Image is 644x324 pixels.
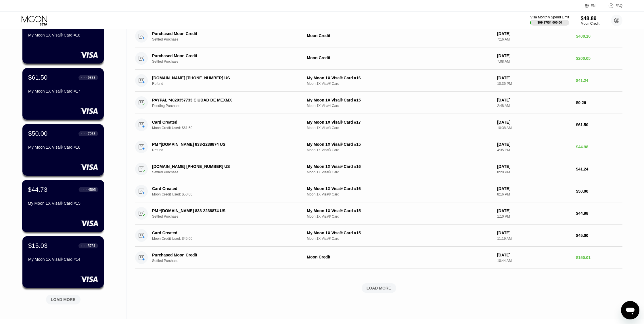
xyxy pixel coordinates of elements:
[152,126,302,130] div: Moon Credit Used: $61.50
[497,214,571,218] div: 1:10 PM
[152,214,302,218] div: Settled Purchase
[152,170,302,174] div: Settled Purchase
[576,189,622,193] div: $50.00
[497,82,571,86] div: 10:35 PM
[22,236,104,288] div: $15.03● ● ● ●5731My Moon 1X Visa® Card #14
[497,164,571,169] div: [DATE]
[307,170,492,174] div: Moon 1X Visa® Card
[307,55,492,60] div: Moon Credit
[135,114,622,136] div: Card CreatedMoon Credit Used: $61.50My Moon 1X Visa® Card #17Moon 1X Visa® Card[DATE]10:38 AM$61.50
[602,3,622,9] div: FAQ
[135,158,622,180] div: [DOMAIN_NAME] [PHONE_NUMBER] USSettled PurchaseMy Moon 1X Visa® Card #16Moon 1X Visa® Card[DATE]8...
[581,16,599,22] div: $48.89
[497,98,571,102] div: [DATE]
[135,25,622,47] div: Purchased Moon CreditSettled PurchaseMoon Credit[DATE]7:16 AM$400.10
[152,31,292,36] div: Purchased Moon Credit
[42,292,85,304] div: LOAD MORE
[367,285,391,291] div: LOAD MORE
[152,231,292,235] div: Card Created
[135,180,622,202] div: Card CreatedMoon Credit Used: $50.00My Moon 1X Visa® Card #16Moon 1X Visa® Card[DATE]8:16 PM$50.00
[581,22,599,26] div: Moon Credit
[22,12,104,64] div: $550.00● ● ● ●5090My Moon 1X Visa® Card #18
[307,126,492,130] div: Moon 1X Visa® Card
[307,142,492,147] div: My Moon 1X Visa® Card #15
[497,237,571,241] div: 11:19 AM
[576,56,622,61] div: $200.05
[307,33,492,38] div: Moon Credit
[28,33,98,37] div: My Moon 1X Visa® Card #18
[497,60,571,64] div: 7:08 AM
[152,120,292,124] div: Card Created
[497,170,571,174] div: 8:20 PM
[152,60,302,64] div: Settled Purchase
[497,192,571,196] div: 8:16 PM
[585,3,602,9] div: EN
[51,297,76,302] div: LOAD MORE
[576,122,622,127] div: $61.50
[28,257,98,262] div: My Moon 1X Visa® Card #14
[88,187,96,191] div: 4595
[152,208,292,213] div: PM *[DOMAIN_NAME] 833-2238874 US
[307,98,492,102] div: My Moon 1X Visa® Card #15
[152,237,302,241] div: Moon Credit Used: $45.00
[576,211,622,216] div: $44.98
[81,77,87,78] div: ● ● ● ●
[497,37,571,41] div: 7:16 AM
[307,214,492,218] div: Moon 1X Visa® Card
[135,225,622,247] div: Card CreatedMoon Credit Used: $45.00My Moon 1X Visa® Card #15Moon 1X Visa® Card[DATE]11:19 AM$45.00
[152,186,292,191] div: Card Created
[135,283,622,293] div: LOAD MORE
[497,104,571,108] div: 2:48 AM
[152,37,302,41] div: Settled Purchase
[497,208,571,213] div: [DATE]
[28,74,47,81] div: $61.50
[81,189,87,190] div: ● ● ● ●
[135,202,622,225] div: PM *[DOMAIN_NAME] 833-2238874 USSettled PurchaseMy Moon 1X Visa® Card #15Moon 1X Visa® Card[DATE]...
[307,255,492,259] div: Moon Credit
[537,21,562,24] div: $99.97 / $4,000.00
[576,233,622,238] div: $45.00
[88,76,95,80] div: 9833
[28,130,47,137] div: $50.00
[576,100,622,105] div: $0.26
[135,247,622,269] div: Purchased Moon CreditSettled PurchaseMoon Credit[DATE]10:44 AM$150.01
[621,301,639,319] iframe: Button to launch messaging window
[81,245,87,247] div: ● ● ● ●
[22,68,104,120] div: $61.50● ● ● ●9833My Moon 1X Visa® Card #17
[152,164,292,169] div: [DOMAIN_NAME] [PHONE_NUMBER] US
[576,145,622,149] div: $44.98
[307,104,492,108] div: Moon 1X Visa® Card
[152,142,292,147] div: PM *[DOMAIN_NAME] 833-2238874 US
[497,186,571,191] div: [DATE]
[88,132,95,136] div: 7033
[616,4,622,8] div: FAQ
[497,253,571,257] div: [DATE]
[152,98,292,102] div: PAYPAL *4029357733 CIUDAD DE MEXMX
[581,16,599,26] div: $48.89Moon Credit
[307,186,492,191] div: My Moon 1X Visa® Card #16
[152,76,292,80] div: [DOMAIN_NAME] [PHONE_NUMBER] US
[307,120,492,124] div: My Moon 1X Visa® Card #17
[88,244,95,248] div: 5731
[497,126,571,130] div: 10:38 AM
[152,148,302,152] div: Refund
[152,82,302,86] div: Refund
[497,148,571,152] div: 4:35 PM
[307,231,492,235] div: My Moon 1X Visa® Card #15
[81,133,87,135] div: ● ● ● ●
[497,31,571,36] div: [DATE]
[135,136,622,158] div: PM *[DOMAIN_NAME] 833-2238874 USRefundMy Moon 1X Visa® Card #15Moon 1X Visa® Card[DATE]4:35 PM$44.98
[530,15,569,26] div: Visa Monthly Spend Limit$99.97/$4,000.00
[135,92,622,114] div: PAYPAL *4029357733 CIUDAD DE MEXMXPending PurchaseMy Moon 1X Visa® Card #15Moon 1X Visa® Card[DAT...
[497,76,571,80] div: [DATE]
[497,120,571,124] div: [DATE]
[22,124,104,176] div: $50.00● ● ● ●7033My Moon 1X Visa® Card #16
[152,53,292,58] div: Purchased Moon Credit
[576,34,622,39] div: $400.10
[28,201,98,206] div: My Moon 1X Visa® Card #15
[497,53,571,58] div: [DATE]
[591,4,596,8] div: EN
[152,253,292,257] div: Purchased Moon Credit
[135,70,622,92] div: [DOMAIN_NAME] [PHONE_NUMBER] USRefundMy Moon 1X Visa® Card #16Moon 1X Visa® Card[DATE]10:35 PM$41.24
[497,259,571,263] div: 10:44 AM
